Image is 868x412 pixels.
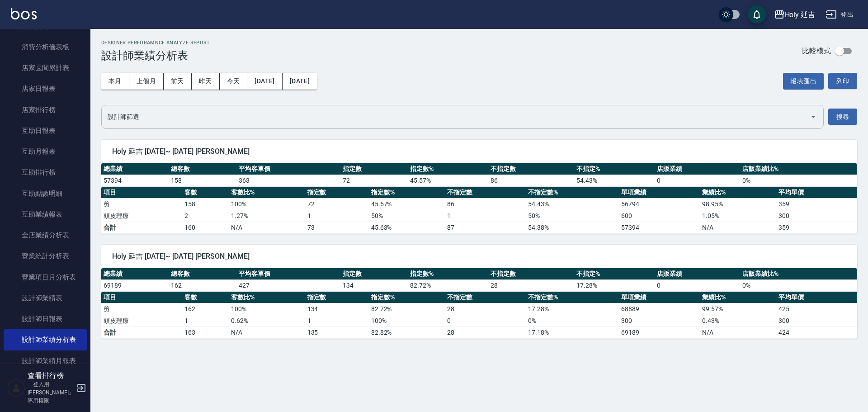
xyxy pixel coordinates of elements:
td: 1.27 % [229,210,305,222]
th: 客數比% [229,187,305,199]
td: 363 [236,175,340,186]
td: 2 [182,210,229,222]
th: 不指定數 [445,187,526,199]
td: 359 [776,222,857,233]
th: 平均單價 [776,187,857,199]
span: Holy 延吉 [DATE]~ [DATE] [PERSON_NAME] [112,252,846,261]
td: 300 [776,315,857,327]
th: 平均單價 [776,292,857,303]
td: 28 [488,279,574,291]
th: 店販業績 [655,268,741,280]
input: 選擇設計師 [105,109,806,125]
td: 99.57 % [700,303,776,315]
button: 上個月 [129,73,164,90]
th: 項目 [101,292,182,303]
a: 營業統計分析表 [4,246,87,266]
a: 互助業績報表 [4,204,87,225]
th: 指定數% [408,268,488,280]
td: 54.43 % [574,175,655,186]
td: 162 [182,303,229,315]
th: 客數 [182,292,229,303]
table: a dense table [101,163,857,187]
td: 0.62 % [229,315,305,327]
th: 總客數 [169,163,236,175]
button: Holy 延吉 [770,5,819,24]
td: 424 [776,327,857,338]
th: 客數 [182,187,229,199]
td: 合計 [101,222,182,233]
img: Logo [11,8,37,19]
td: 頭皮理療 [101,315,182,327]
td: 1 [445,210,526,222]
th: 平均客單價 [236,268,340,280]
button: 登出 [822,6,857,23]
th: 總業績 [101,163,169,175]
th: 店販業績比% [740,163,857,175]
td: 54.43 % [526,198,619,210]
th: 不指定數 [488,268,574,280]
a: 店家日報表 [4,78,87,99]
td: 72 [340,175,408,186]
td: 600 [619,210,700,222]
th: 業績比% [700,292,776,303]
td: 1 [305,315,369,327]
a: 消費分析儀表板 [4,37,87,57]
button: Open [806,109,821,124]
a: 設計師業績月報表 [4,350,87,371]
td: 134 [305,303,369,315]
td: 82.72 % [408,279,488,291]
td: 158 [182,198,229,210]
a: 設計師業績表 [4,288,87,308]
td: 56794 [619,198,700,210]
td: 57394 [619,222,700,233]
button: 昨天 [192,73,220,90]
table: a dense table [101,292,857,339]
td: 54.38% [526,222,619,233]
a: 互助日報表 [4,120,87,141]
button: 今天 [220,73,248,90]
td: 98.95 % [700,198,776,210]
a: 全店業績分析表 [4,225,87,246]
th: 指定數 [340,163,408,175]
th: 不指定數 [488,163,574,175]
td: 100 % [369,315,445,327]
td: 17.28 % [526,303,619,315]
td: 45.57 % [369,198,445,210]
td: 359 [776,198,857,210]
a: 設計師日報表 [4,308,87,329]
button: [DATE] [247,73,282,90]
td: 45.63% [369,222,445,233]
td: 100 % [229,198,305,210]
th: 指定數% [369,292,445,303]
th: 指定數 [305,292,369,303]
p: 「登入用[PERSON_NAME]」專用權限 [28,380,74,405]
td: 45.57 % [408,175,488,186]
td: 28 [445,303,526,315]
td: 1 [305,210,369,222]
td: 163 [182,327,229,338]
button: 前天 [164,73,192,90]
th: 項目 [101,187,182,199]
th: 不指定數% [526,292,619,303]
td: 134 [340,279,408,291]
td: 50 % [526,210,619,222]
th: 店販業績 [655,163,741,175]
td: N/A [229,327,305,338]
th: 不指定數 [445,292,526,303]
td: 82.82% [369,327,445,338]
td: 69189 [619,327,700,338]
td: 1 [182,315,229,327]
button: 列印 [828,73,857,89]
button: 報表匯出 [783,73,824,90]
h2: Designer Perforamnce Analyze Report [101,40,210,46]
table: a dense table [101,268,857,292]
th: 單項業績 [619,187,700,199]
td: 0.43 % [700,315,776,327]
td: 69189 [101,279,169,291]
td: N/A [229,222,305,233]
td: 162 [169,279,236,291]
th: 單項業績 [619,292,700,303]
td: 57394 [101,175,169,186]
a: 店家排行榜 [4,99,87,120]
th: 平均客單價 [236,163,340,175]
